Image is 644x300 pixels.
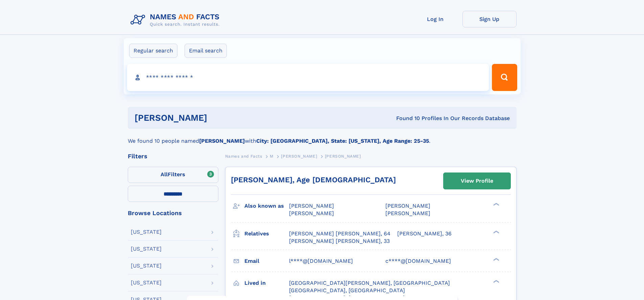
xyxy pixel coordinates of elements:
div: [US_STATE] [131,280,162,285]
div: ❯ [492,279,500,283]
div: [US_STATE] [131,229,162,235]
a: View Profile [444,173,510,189]
b: City: [GEOGRAPHIC_DATA], State: [US_STATE], Age Range: 25-35 [256,138,429,144]
div: Found 10 Profiles In Our Records Database [302,115,510,122]
a: [PERSON_NAME] [PERSON_NAME], 64 [289,230,390,237]
input: search input [127,64,489,91]
div: [US_STATE] [131,246,162,252]
div: ❯ [492,202,500,207]
span: [PERSON_NAME] [289,210,334,216]
div: ❯ [492,257,500,261]
b: [PERSON_NAME] [199,138,245,144]
h3: Also known as [244,200,289,212]
a: [PERSON_NAME] [281,152,317,160]
span: All [161,171,168,178]
img: Logo Names and Facts [128,11,225,29]
span: [GEOGRAPHIC_DATA], [GEOGRAPHIC_DATA] [289,287,405,294]
a: Log In [408,11,462,27]
span: [PERSON_NAME] [385,203,430,209]
div: Filters [128,153,218,159]
h3: Relatives [244,228,289,239]
a: [PERSON_NAME] [PERSON_NAME], 33 [289,237,390,245]
div: View Profile [461,173,493,189]
span: [PERSON_NAME] [289,203,334,209]
a: Names and Facts [225,152,262,160]
button: Search Button [492,64,517,91]
div: [US_STATE] [131,263,162,269]
span: [PERSON_NAME] [385,210,430,216]
div: ❯ [492,230,500,234]
h3: Email [244,255,289,267]
a: Sign Up [462,11,517,27]
a: M [270,152,273,160]
label: Filters [128,167,218,183]
label: Email search [185,44,227,58]
a: [PERSON_NAME], Age [DEMOGRAPHIC_DATA] [231,176,396,184]
span: [PERSON_NAME] [281,154,317,159]
a: [PERSON_NAME], 36 [397,230,452,237]
div: Browse Locations [128,210,218,216]
h1: [PERSON_NAME] [135,114,302,122]
span: M [270,154,273,159]
span: [GEOGRAPHIC_DATA][PERSON_NAME], [GEOGRAPHIC_DATA] [289,280,450,286]
h3: Lived in [244,277,289,289]
span: [PERSON_NAME] [325,154,361,159]
label: Regular search [129,44,177,58]
div: We found 10 people named with . [128,129,517,145]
